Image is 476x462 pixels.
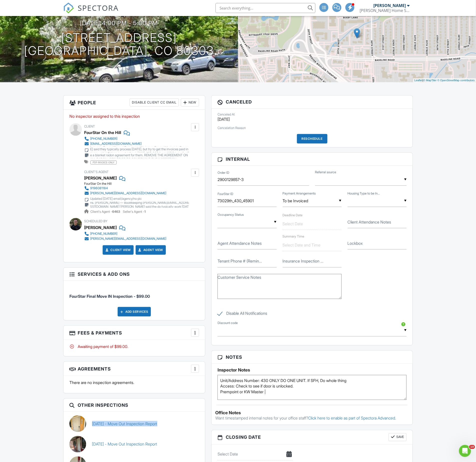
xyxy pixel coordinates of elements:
[84,224,117,231] div: [PERSON_NAME]
[84,182,194,186] div: FourStar On the Hill
[63,2,74,13] img: The Best Home Inspection Software - Spectora
[212,153,413,166] h3: Internal
[137,247,163,252] a: Agent View
[438,79,475,82] a: © OpenStreetMap contributors
[218,212,244,217] label: Occupancy Status
[308,415,396,420] a: Click here to enable as part of Spectora Advanced.
[144,210,146,213] strong: 1
[112,210,120,213] strong: 6463
[218,321,238,325] label: Discount code
[84,136,190,141] a: [PHONE_NUMBER]
[218,240,262,246] label: Agent Attendance Notes
[84,141,190,146] a: [EMAIL_ADDRESS][DOMAIN_NAME]
[218,237,276,249] input: Agent Attendance Notes
[90,232,117,236] div: [PHONE_NUMBER]
[84,170,109,174] span: Client's Agent
[413,78,476,82] div: |
[130,98,179,106] div: Disable Client CC Email
[218,192,233,196] label: FourStar ID
[90,142,142,146] div: [EMAIL_ADDRESS][DOMAIN_NAME]
[218,367,407,372] h5: Inspector Notes
[423,79,437,82] a: © MapTiler
[283,255,342,267] input: Insurance Inspection Items
[360,8,410,13] div: Scott Home Services, LLC
[69,380,199,385] p: There are no inspection agreements.
[297,134,327,143] div: Reschedule
[90,135,190,163] div: [DATE] USE THIS PROFILE Send invoices to [EMAIL_ADDRESS][DOMAIN_NAME] [PERSON_NAME] — Bookkeeping...
[90,149,190,161] div: Radon testing $165 SFH $90/unit in multiplex more than 1 unit *We have a blanket radon agreement ...
[104,247,131,252] a: Client View
[69,294,150,299] span: FourStar Final Move IN Inspection - $99.00
[283,218,342,230] input: Select Date
[218,258,262,264] label: Tenant Phone # (Reminder)
[348,219,391,225] label: Client Attendance Notes
[218,112,407,116] div: Canceled At
[389,433,407,441] button: Save
[69,284,199,303] li: Service: FourStar Final Move IN Inspection
[80,20,158,26] h3: [DATE] 4:00 pm - 5:00 pm
[414,79,423,82] a: Leaflet
[218,126,407,130] div: Cancelation Reason
[84,124,95,128] span: Client
[84,236,166,241] a: [PERSON_NAME][EMAIL_ADDRESS][DOMAIN_NAME]
[283,239,342,251] input: Select Date and Time
[459,445,471,457] iframe: Intercom live chat
[78,2,119,13] span: SPECTORA
[63,268,205,281] h3: Services & Add ons
[215,410,409,415] div: Office Notes
[181,98,199,106] div: New
[348,237,407,249] input: Lockbox
[283,213,303,217] label: Deadline Date
[218,311,267,317] label: Disable All Notifications
[90,197,142,201] div: Updated [DATE] email/agency/no pic
[84,191,190,196] a: [PERSON_NAME][EMAIL_ADDRESS][DOMAIN_NAME]
[315,170,336,174] label: Referral source
[218,274,261,280] label: Customer Service Notes
[84,219,107,223] span: Scheduled By
[69,113,199,119] p: No inspector assigned to this inspection
[348,216,407,228] input: Client Attendance Notes
[63,95,205,110] h3: People
[90,210,121,213] span: Client's Agent -
[283,234,304,238] label: Summary Time
[69,344,199,349] div: Awaiting payment of $99.00.
[90,186,108,190] div: 9196081184
[63,326,205,340] h3: Fees & Payments
[84,174,117,182] a: [PERSON_NAME]
[90,193,190,217] div: Send invoices to [EMAIL_ADDRESS][DOMAIN_NAME] [PERSON_NAME] is the contact person in accounting i...
[226,434,261,441] span: Closing date
[212,95,413,108] h3: Canceled
[218,170,229,175] label: Order ID
[218,195,276,207] input: FourStar ID
[283,258,324,264] label: Insurance Inspection Items
[218,375,407,400] textarea: Unit/Address Number: 430 ONLY DO ONE UNIT. If SFH, Do whole thing Access: Check to see if door is...
[63,7,119,17] a: SPECTORA
[92,441,157,447] a: [DATE] - Move Out Inspection Report
[218,274,341,299] textarea: Customer Service Notes
[90,237,166,241] div: [PERSON_NAME][EMAIL_ADDRESS][DOMAIN_NAME]
[63,362,205,376] h3: Agreements
[84,129,121,136] div: FourStar On the Hill
[348,240,363,246] label: Lockbox
[118,307,151,316] div: Add Services
[469,445,475,449] span: 10
[84,186,190,191] a: 9196081184
[373,3,406,8] div: [PERSON_NAME]
[90,191,166,195] div: [PERSON_NAME][EMAIL_ADDRESS][DOMAIN_NAME]
[218,255,276,267] input: Tenant Phone # (Reminder)
[90,137,117,141] div: [PHONE_NUMBER]
[212,351,413,364] h3: Notes
[84,231,166,236] a: [PHONE_NUMBER]
[90,160,117,164] span: pdf-invoice-only
[123,210,146,213] span: Seller's Agent -
[92,421,157,426] a: [DATE] - Move Out Inspection Report
[218,116,407,122] p: [DATE]
[63,399,205,412] h3: Other Inspections
[218,448,293,460] input: Select Date
[283,191,316,196] label: Payment Arrangements
[348,191,380,196] label: Housing Type to be Inspected
[216,3,315,13] input: Search everything...
[215,415,409,421] p: Want timestamped internal notes for your office staff?
[24,31,214,58] h1: [STREET_ADDRESS] [GEOGRAPHIC_DATA], CO 80303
